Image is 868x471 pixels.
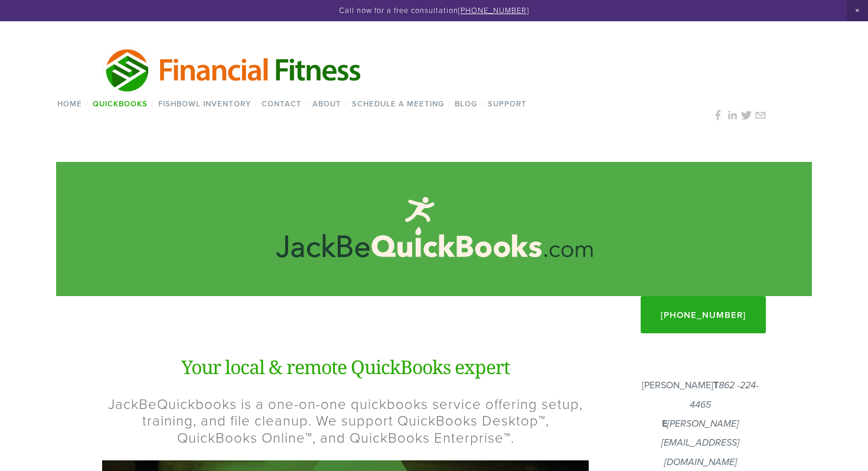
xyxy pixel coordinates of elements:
[484,95,530,112] a: Support
[713,378,719,392] strong: T
[641,296,766,333] a: [PHONE_NUMBER]
[448,98,451,109] span: /
[348,95,448,112] a: Schedule a Meeting
[53,95,86,112] a: Home
[451,95,481,112] a: Blog
[662,417,667,430] strong: E
[102,44,363,95] img: Financial Fitness Consulting
[345,98,348,109] span: /
[102,215,766,243] h1: JackBeQuickBooks™ Services
[305,98,308,109] span: /
[481,98,484,109] span: /
[86,98,89,109] span: /
[102,395,589,446] h2: JackBeQuickbooks is a one-on-one quickbooks service offering setup, training, and file cleanup. W...
[154,95,254,112] a: Fishbowl Inventory
[254,98,257,109] span: /
[458,5,529,15] a: [PHONE_NUMBER]
[102,353,589,381] h1: Your local & remote QuickBooks expert
[23,6,845,15] p: Call now for a free consultation
[308,95,345,112] a: About
[690,380,759,410] em: 862 -224-4465
[257,95,305,112] a: Contact
[661,418,739,468] em: [PERSON_NAME][EMAIL_ADDRESS][DOMAIN_NAME]
[151,98,154,109] span: /
[89,95,151,112] a: QuickBooks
